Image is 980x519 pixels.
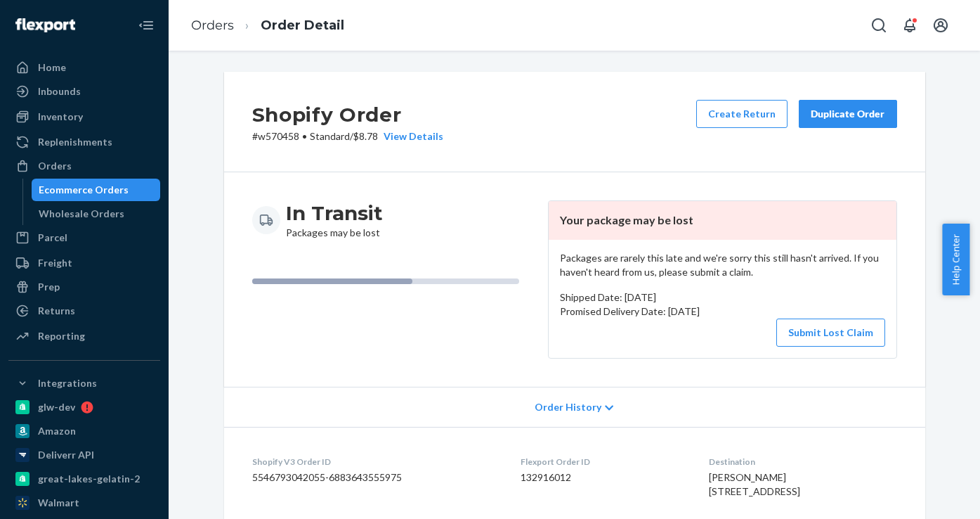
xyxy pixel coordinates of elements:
a: glw-dev [8,396,160,418]
ol: breadcrumbs [180,5,355,46]
header: Your package may be lost [549,201,896,240]
div: Prep [38,280,60,294]
div: Duplicate Order [811,107,885,121]
span: Order History [535,400,601,414]
div: great-lakes-gelatin-2 [38,472,140,486]
a: Returns [8,300,160,322]
button: Open account menu [927,11,955,39]
a: Freight [8,252,160,274]
dt: Flexport Order ID [521,456,686,468]
a: Deliverr API [8,444,160,466]
span: Standard [310,130,350,142]
a: Ecommerce Orders [32,179,161,201]
a: Prep [8,276,160,298]
button: Close Navigation [132,11,160,39]
a: Reporting [8,325,160,347]
div: Reporting [38,329,85,343]
a: Wholesale Orders [32,203,161,225]
a: Home [8,56,160,79]
img: Flexport logo [15,18,75,32]
button: View Details [378,129,443,143]
button: Create Return [696,100,788,128]
div: Wholesale Orders [39,207,124,221]
p: # w570458 / $8.78 [252,129,443,143]
div: Inventory [38,110,83,124]
div: Returns [38,304,75,318]
button: Help Center [942,224,969,295]
span: • [302,130,307,142]
a: Inbounds [8,80,160,103]
a: great-lakes-gelatin-2 [8,468,160,490]
iframe: Opens a widget where you can chat to one of our agents [891,477,966,512]
a: Orders [8,155,160,177]
a: Walmart [8,492,160,514]
button: Duplicate Order [799,100,897,128]
a: Inventory [8,105,160,128]
div: Parcel [38,231,67,245]
div: Deliverr API [38,448,94,462]
h2: Shopify Order [252,100,443,129]
h3: In Transit [286,200,383,226]
dd: 5546793042055-6883643555975 [252,470,498,485]
button: Open notifications [896,11,924,39]
div: Walmart [38,496,79,510]
a: Replenishments [8,131,160,153]
div: Home [38,60,66,75]
span: [PERSON_NAME] [STREET_ADDRESS] [709,471,800,497]
div: Ecommerce Orders [39,183,129,197]
button: Integrations [8,372,160,395]
dt: Shopify V3 Order ID [252,456,498,468]
button: Open Search Box [865,11,893,39]
div: glw-dev [38,400,75,414]
div: Integrations [38,376,97,390]
div: Orders [38,159,72,173]
a: Amazon [8,420,160,442]
p: Promised Delivery Date: [DATE] [560,305,885,319]
a: Order Detail [261,18,344,33]
dd: 132916012 [521,470,686,485]
div: Packages may be lost [286,200,383,240]
div: Replenishments [38,135,112,149]
p: Shipped Date: [DATE] [560,290,885,305]
button: Submit Lost Claim [776,319,885,347]
a: Orders [191,18,234,33]
div: Inbounds [38,84,81,98]
a: Parcel [8,226,160,249]
dt: Destination [709,456,896,468]
p: Packages are rarely this late and we're sorry this still hasn't arrived. If you haven't heard fro... [560,251,885,279]
div: Amazon [38,424,76,438]
div: Freight [38,256,72,270]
